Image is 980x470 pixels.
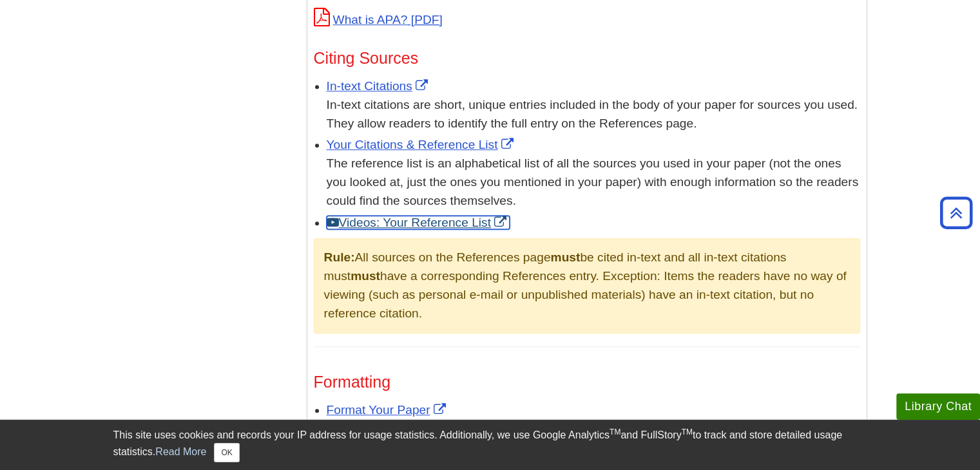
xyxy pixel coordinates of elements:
[936,204,977,221] a: Back to Top
[314,238,860,333] div: All sources on the References page be cited in-text and all in-text citations must have a corresp...
[314,49,860,68] h3: Citing Sources
[324,250,355,264] strong: Rule:
[896,393,980,420] button: Library Chat
[327,403,449,417] a: Link opens in new window
[327,96,860,133] div: In-text citations are short, unique entries included in the body of your paper for sources you us...
[327,79,431,93] a: Link opens in new window
[351,269,380,283] strong: must
[327,216,510,229] a: Link opens in new window
[550,250,580,264] strong: must
[214,443,239,462] button: Close
[314,13,443,26] a: What is APA?
[113,428,867,462] div: This site uses cookies and records your IP address for usage statistics. Additionally, we use Goo...
[314,373,860,391] h3: Formatting
[682,428,693,437] sup: TM
[327,138,517,151] a: Link opens in new window
[327,155,860,210] div: The reference list is an alphabetical list of all the sources you used in your paper (not the one...
[610,428,620,437] sup: TM
[155,446,206,457] a: Read More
